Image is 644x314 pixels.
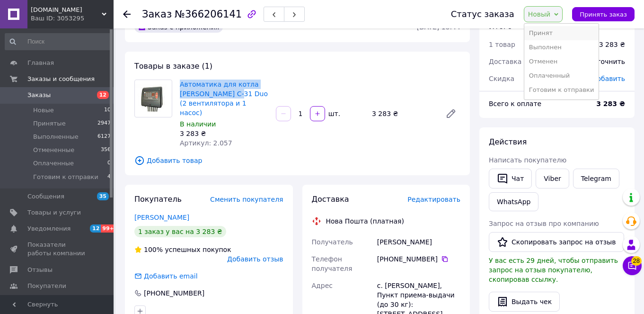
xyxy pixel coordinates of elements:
[524,83,599,97] li: Готовим к отправки
[33,173,98,181] span: Готовим к отправки
[489,137,527,146] span: Действия
[180,81,268,117] a: Автоматика для котла [PERSON_NAME] C-31 Duo (2 вентилятора и 1 насос)
[631,256,642,266] span: 28
[31,14,114,23] div: Ваш ID: 3053295
[180,129,268,138] div: 3 283 ₴
[312,195,349,204] span: Доставка
[324,216,406,226] div: Нова Пошта (платная)
[489,100,541,108] span: Всего к оплате
[573,169,619,188] a: Telegram
[375,233,462,251] div: [PERSON_NAME]
[27,266,53,274] span: Отзывы
[97,91,109,99] span: 12
[27,208,81,217] span: Товары и услуги
[489,292,560,312] button: Выдать чек
[5,33,112,50] input: Поиск
[143,271,199,281] div: Добавить email
[524,40,599,54] li: Выполнен
[134,245,231,254] div: успешных покупок
[90,224,101,233] span: 12
[142,9,172,20] span: Заказ
[489,192,538,211] a: WhatsApp
[134,214,189,221] a: [PERSON_NAME]
[134,155,460,166] span: Добавить товар
[599,40,625,49] div: 3 283 ₴
[101,224,116,233] span: 99+
[596,100,625,108] b: 3 283 ₴
[524,54,599,69] li: Отменен
[123,9,131,19] div: Вернуться назад
[33,106,54,115] span: Новые
[27,75,95,83] span: Заказы и сообщения
[180,120,216,128] span: В наличии
[489,257,618,283] span: У вас есть 29 дней, чтобы отправить запрос на отзыв покупателю, скопировав ссылку.
[144,246,163,253] span: 100%
[97,119,111,128] span: 2947
[31,6,102,14] span: vpro.com.ua
[451,9,514,19] div: Статус заказа
[33,133,79,141] span: Выполненные
[489,58,521,65] span: Доставка
[489,156,566,164] span: Написать покупателю
[27,91,51,99] span: Заказы
[377,254,460,264] div: [PHONE_NUMBER]
[489,41,515,48] span: 1 товар
[312,255,353,272] span: Телефон получателя
[134,226,226,237] div: 1 заказ у вас на 3 283 ₴
[524,69,599,83] li: Оплаченный
[143,288,205,298] div: [PHONE_NUMBER]
[107,173,111,181] span: 4
[33,146,74,154] span: Отмененные
[180,139,232,147] span: Артикул: 2.057
[326,109,341,118] div: шт.
[27,59,54,67] span: Главная
[134,62,212,71] span: Товары в заказе (1)
[489,220,599,227] span: Запрос на отзыв про компанию
[97,192,109,200] span: 35
[27,282,66,290] span: Покупатели
[97,133,111,141] span: 6127
[33,119,66,128] span: Принятые
[175,9,242,20] span: №366206141
[368,107,438,120] div: 3 283 ₴
[572,7,635,21] button: Принять заказ
[489,232,624,252] button: Скопировать запрос на отзыв
[27,192,64,201] span: Сообщения
[104,106,111,115] span: 10
[210,196,283,203] span: Сменить покупателя
[536,169,569,188] a: Viber
[227,255,283,263] span: Добавить отзыв
[524,26,599,40] li: Принят
[312,238,353,246] span: Получатель
[101,146,111,154] span: 356
[135,84,172,112] img: Автоматика для котла Polster C-31 Duo (2 вентилятора и 1 насос)
[407,196,460,203] span: Редактировать
[27,224,71,233] span: Уведомления
[312,282,333,289] span: Адрес
[441,104,460,123] a: Редактировать
[27,241,88,258] span: Показатели работы компании
[107,159,111,168] span: 0
[134,195,182,204] span: Покупатель
[489,169,532,188] button: Чат
[580,11,627,18] span: Принять заказ
[489,75,514,82] span: Скидка
[33,159,74,168] span: Оплаченные
[528,10,551,18] span: Новый
[623,256,642,275] button: Чат с покупателем28
[133,271,199,281] div: Добавить email
[592,75,625,82] span: Добавить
